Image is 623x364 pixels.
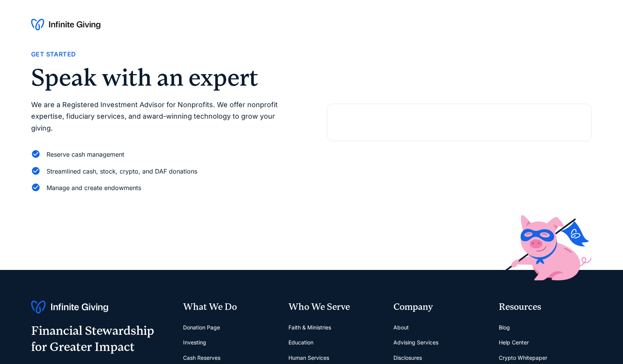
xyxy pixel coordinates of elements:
[288,335,313,350] a: Education
[499,301,592,314] div: Resources
[499,320,510,335] a: Blog
[47,183,141,193] div: Manage and create endowments
[183,301,276,314] div: What We Do
[47,166,197,177] div: Streamlined cash, stock, crypto, and DAF donations
[393,301,486,314] div: Company
[183,335,206,350] a: Investing
[31,99,296,134] p: We are a Registered Investment Advisor for Nonprofits. We offer nonprofit expertise, fiduciary se...
[47,149,124,160] div: Reserve cash management
[31,323,154,355] div: Financial Stewardship for Greater Impact
[31,49,76,60] div: Get Started
[288,301,381,314] div: Who We Serve
[183,320,220,335] a: Donation Page
[393,335,438,350] a: Advising Services
[393,320,409,335] a: About
[31,66,296,89] h2: Speak with an expert
[288,320,331,335] a: Faith & Ministries
[499,335,529,350] a: Help Center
